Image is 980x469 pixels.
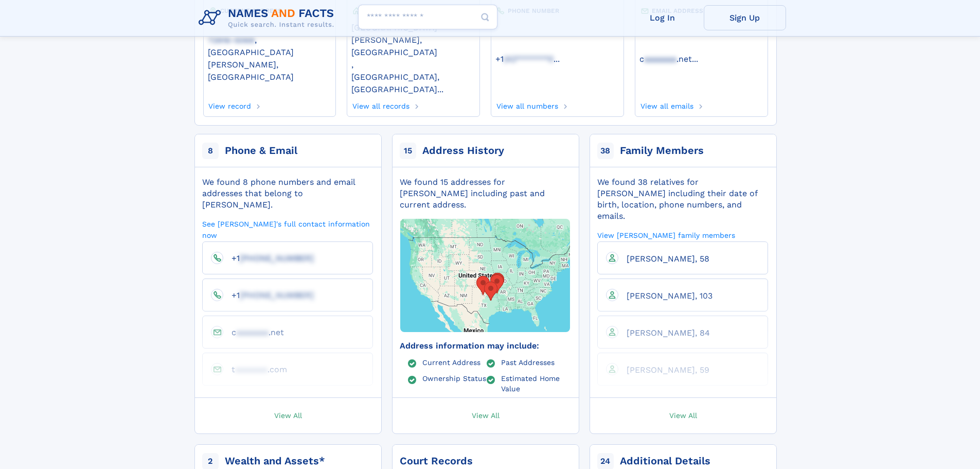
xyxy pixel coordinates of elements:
span: [PHONE_NUMBER] [240,253,314,263]
a: View all records [351,99,409,110]
span: [PERSON_NAME], 58 [627,254,709,264]
a: View all numbers [495,99,558,110]
span: 72916-5068 [208,35,255,45]
input: search input [358,5,497,29]
a: [GEOGRAPHIC_DATA][PERSON_NAME], [GEOGRAPHIC_DATA] [351,22,475,57]
a: ... [495,54,619,64]
a: View [PERSON_NAME] family members [597,230,735,240]
div: Address History [422,144,504,158]
div: Court Records [400,454,473,468]
a: Estimated Home Value [501,374,571,392]
span: View All [669,410,697,420]
div: Additional Details [620,454,710,468]
a: [PERSON_NAME], 59 [618,364,709,374]
a: [PERSON_NAME], 103 [618,290,712,300]
span: [PERSON_NAME], 59 [627,365,709,375]
a: Ownership Status [422,374,486,382]
img: Logo Names and Facts [194,4,343,32]
a: +1[PHONE_NUMBER] [223,253,314,263]
div: We found 8 phone numbers and email addresses that belong to [PERSON_NAME]. [202,177,373,211]
a: View All [585,398,781,433]
span: [PERSON_NAME], 84 [627,328,710,338]
a: taaaaaaa.com [223,364,287,374]
span: aaaaaaa [644,54,676,64]
div: Wealth and Assets* [225,454,325,468]
button: Search Button [473,5,497,30]
span: 8 [202,143,219,159]
a: +1[PHONE_NUMBER] [223,290,314,300]
a: Sign Up [704,5,786,30]
div: , [351,16,475,99]
a: 72916-5068, [GEOGRAPHIC_DATA][PERSON_NAME], [GEOGRAPHIC_DATA] [208,34,331,82]
a: Past Addresses [501,358,555,366]
div: Phone & Email [225,144,297,158]
a: [PERSON_NAME], 58 [618,253,709,263]
a: Current Address [422,358,480,366]
a: View record [208,99,252,110]
a: See [PERSON_NAME]'s full contact information now [202,219,373,240]
a: caaaaaaa.net [223,327,284,337]
a: [GEOGRAPHIC_DATA], [GEOGRAPHIC_DATA]... [351,71,475,94]
a: caaaaaaa.net [639,53,692,64]
a: View all emails [639,99,693,110]
div: We found 15 addresses for [PERSON_NAME] including past and current address. [400,177,571,211]
a: [PERSON_NAME], 84 [618,327,710,337]
span: aaaaaaa [235,364,268,374]
span: aaaaaaa [236,327,269,337]
span: View All [274,410,302,420]
span: [PHONE_NUMBER] [240,290,314,300]
div: Address information may include: [400,340,571,352]
span: 38 [597,143,614,159]
img: Map with markers on addresses Jennifer F Cauthen [331,147,639,404]
div: We found 38 relatives for [PERSON_NAME] including their date of birth, location, phone numbers, a... [597,177,768,222]
div: Family Members [620,144,704,158]
span: View All [472,410,500,420]
span: [PERSON_NAME], 103 [627,291,712,301]
span: 15 [400,143,416,159]
a: View All [387,398,584,433]
a: Log In [621,5,704,30]
a: View All [190,398,386,433]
